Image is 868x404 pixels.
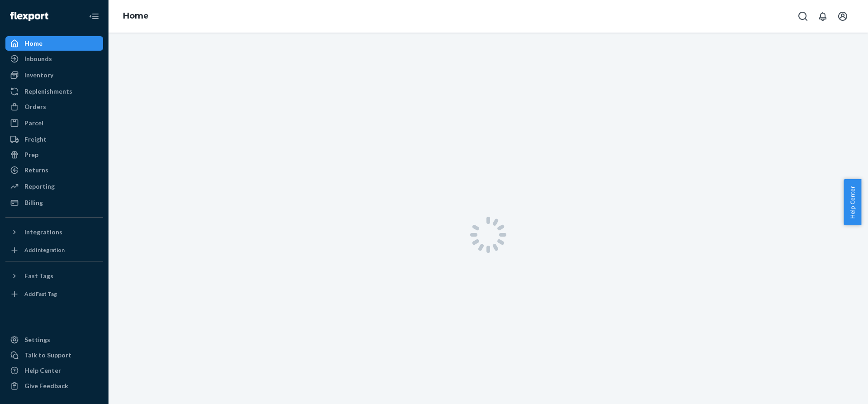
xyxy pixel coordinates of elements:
[5,195,103,210] a: Billing
[814,7,832,25] button: Open notifications
[24,366,61,375] div: Help Center
[5,52,103,66] a: Inbounds
[844,179,861,225] button: Help Center
[24,87,72,96] div: Replenishments
[24,39,42,48] div: Home
[5,132,103,147] a: Freight
[24,166,48,175] div: Returns
[24,150,38,159] div: Prep
[24,271,53,280] div: Fast Tags
[5,243,103,257] a: Add Integration
[24,54,52,63] div: Inbounds
[24,351,71,360] div: Talk to Support
[5,348,103,362] button: Talk to Support
[5,163,103,177] a: Returns
[24,228,62,237] div: Integrations
[116,3,156,29] ol: breadcrumbs
[24,335,50,344] div: Settings
[24,198,43,207] div: Billing
[5,100,103,114] a: Orders
[24,135,47,144] div: Freight
[794,7,812,25] button: Open Search Box
[85,7,103,25] button: Close Navigation
[5,68,103,82] a: Inventory
[5,379,103,393] button: Give Feedback
[24,290,57,298] div: Add Fast Tag
[24,71,53,80] div: Inventory
[5,333,103,347] a: Settings
[5,363,103,378] a: Help Center
[5,287,103,301] a: Add Fast Tag
[24,102,46,111] div: Orders
[5,36,103,51] a: Home
[5,269,103,283] button: Fast Tags
[834,7,852,25] button: Open account menu
[24,381,68,390] div: Give Feedback
[24,119,43,128] div: Parcel
[10,12,48,21] img: Flexport logo
[24,182,55,191] div: Reporting
[5,225,103,239] button: Integrations
[123,11,149,21] a: Home
[5,84,103,99] a: Replenishments
[24,246,65,254] div: Add Integration
[5,147,103,162] a: Prep
[5,116,103,130] a: Parcel
[5,179,103,194] a: Reporting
